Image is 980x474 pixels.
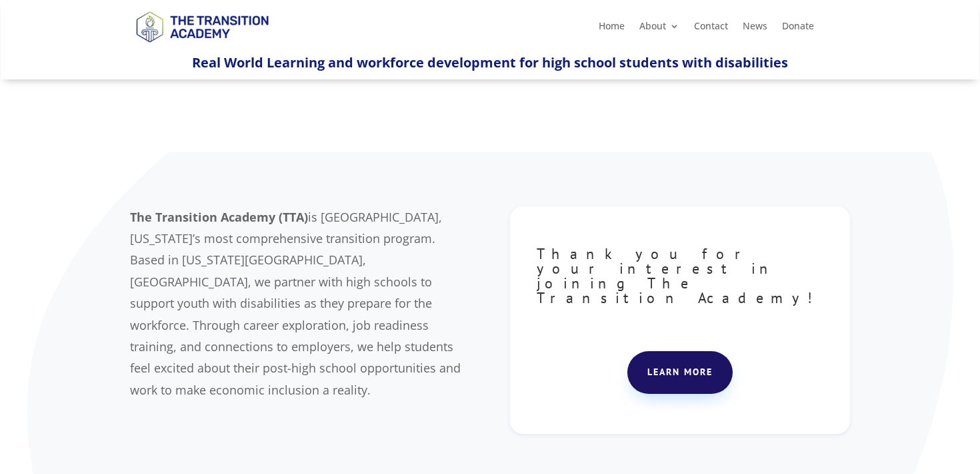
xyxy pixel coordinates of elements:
[782,21,814,36] a: Donate
[537,244,822,307] span: Thank you for your interest in joining The Transition Academy!
[130,3,274,50] img: TTA Brand_TTA Primary Logo_Horizontal_Light BG
[130,209,461,398] span: is [GEOGRAPHIC_DATA], [US_STATE]’s most comprehensive transition program. Based in [US_STATE][GEO...
[192,53,788,71] span: Real World Learning and workforce development for high school students with disabilities
[639,21,679,36] a: About
[599,21,625,36] a: Home
[130,40,274,53] a: Logo-Noticias
[627,351,733,394] a: Learn more
[130,209,308,225] b: The Transition Academy (TTA)
[743,21,767,36] a: News
[694,21,728,36] a: Contact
